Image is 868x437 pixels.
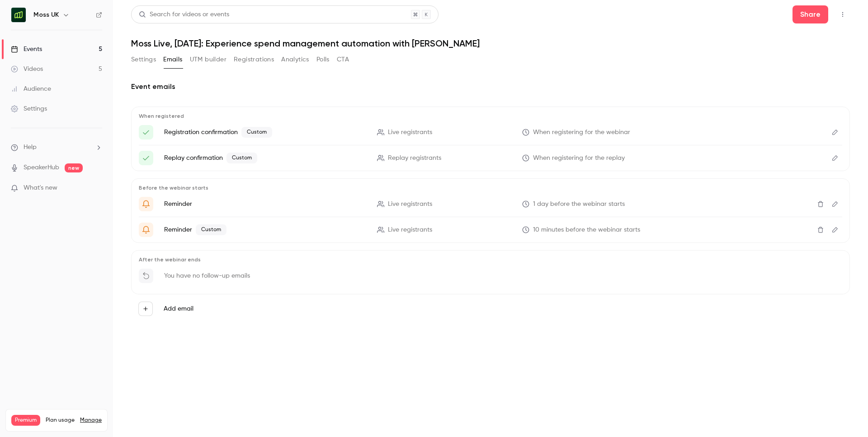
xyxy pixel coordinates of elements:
[337,52,349,67] button: CTA
[139,151,842,165] li: Now available: Your recording of the Moss Live event
[828,125,842,139] button: Edit
[131,38,850,49] h1: Moss Live, [DATE]: Experience spend management automation with [PERSON_NAME]
[190,52,226,67] button: UTM builder
[241,127,272,138] span: Custom
[11,104,47,113] div: Settings
[164,224,366,235] p: Reminder
[226,153,257,163] span: Custom
[46,417,75,424] span: Plan usage
[164,200,366,209] p: Reminder
[828,223,842,237] button: Edit
[813,197,828,211] button: Delete
[388,153,441,163] span: Replay registrants
[80,417,102,424] a: Manage
[65,163,83,172] span: new
[163,52,182,67] button: Emails
[533,200,625,209] span: 1 day before the webinar starts
[131,52,156,67] button: Settings
[164,127,366,138] p: Registration confirmation
[281,52,309,67] button: Analytics
[139,197,842,211] li: {{ event_name }} is about to go live
[164,304,193,313] label: Add email
[33,10,59,19] h6: Moss UK
[139,184,842,191] p: Before the webinar starts
[813,223,828,237] button: Delete
[139,10,229,19] div: Search for videos or events
[11,8,26,22] img: Moss UK
[11,45,42,54] div: Events
[388,200,432,209] span: Live registrants
[11,415,40,426] span: Premium
[316,52,330,67] button: Polls
[793,5,828,23] button: Share
[388,128,432,137] span: Live registrants
[139,125,842,139] li: See you there: {{ event_name }}!
[828,197,842,211] button: Edit
[164,271,250,280] p: You have no follow-up emails
[533,128,630,137] span: When registering for the webinar
[24,143,37,152] span: Help
[828,151,842,165] button: Edit
[164,153,366,163] p: Replay confirmation
[11,143,102,152] li: help-dropdown-opener
[91,184,102,192] iframe: Noticeable Trigger
[24,183,57,193] span: What's new
[533,225,640,235] span: 10 minutes before the webinar starts
[139,112,842,120] p: When registered
[24,163,59,172] a: SpeakerHub
[196,224,226,235] span: Custom
[131,81,850,92] h2: Event emails
[533,153,625,163] span: When registering for the replay
[139,223,842,237] li: {{ event_name }} is about to go start!
[234,52,274,67] button: Registrations
[11,65,43,74] div: Videos
[11,84,51,93] div: Audience
[388,225,432,235] span: Live registrants
[139,256,842,263] p: After the webinar ends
